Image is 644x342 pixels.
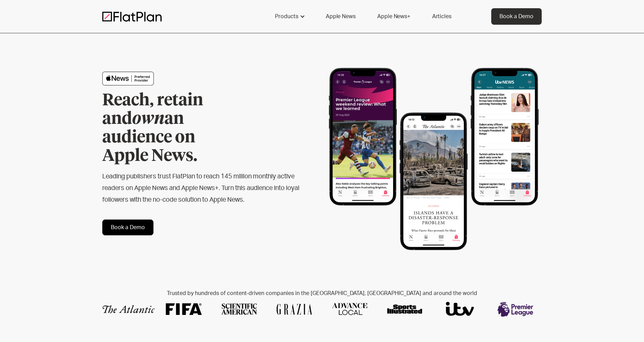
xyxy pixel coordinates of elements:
[424,8,460,25] a: Articles
[491,8,542,25] a: Book a Demo
[369,8,418,25] a: Apple News+
[102,220,153,235] a: Book a Demo
[102,290,542,297] h2: Trusted by hundreds of content-driven companies in the [GEOGRAPHIC_DATA], [GEOGRAPHIC_DATA] and a...
[102,91,243,165] h1: Reach, retain and an audience on Apple News.
[267,8,312,25] div: Products
[275,12,298,21] div: Products
[132,111,164,127] em: own
[102,171,300,206] h2: Leading publishers trust FlatPlan to reach 145 million monthly active readers on Apple News and A...
[499,12,533,21] div: Book a Demo
[318,8,364,25] a: Apple News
